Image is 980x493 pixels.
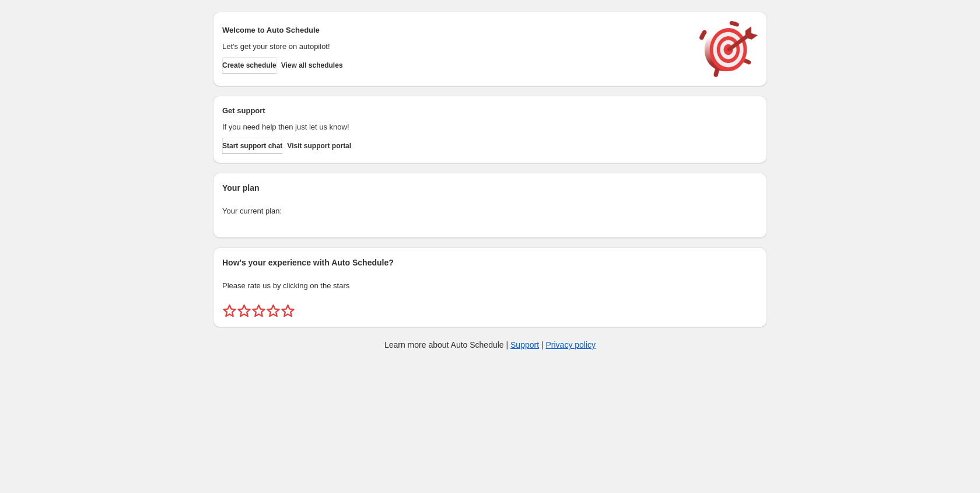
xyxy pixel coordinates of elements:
[222,61,276,70] span: Create schedule
[222,121,688,133] p: If you need help then just let us know!
[222,57,276,74] button: Create schedule
[510,340,539,349] a: Support
[222,25,688,36] h2: Welcome to Auto Schedule
[287,138,351,154] a: Visit support portal
[281,57,343,74] button: View all schedules
[222,280,758,292] p: Please rate us by clicking on the stars
[222,205,758,217] p: Your current plan:
[222,105,688,117] h2: Get support
[222,182,758,194] h2: Your plan
[222,138,282,154] a: Start support chat
[222,41,688,53] p: Let's get your store on autopilot!
[222,141,282,151] span: Start support chat
[384,339,596,351] p: Learn more about Auto Schedule | |
[546,340,596,349] a: Privacy policy
[287,141,351,151] span: Visit support portal
[222,257,758,268] h2: How's your experience with Auto Schedule?
[281,61,343,70] span: View all schedules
